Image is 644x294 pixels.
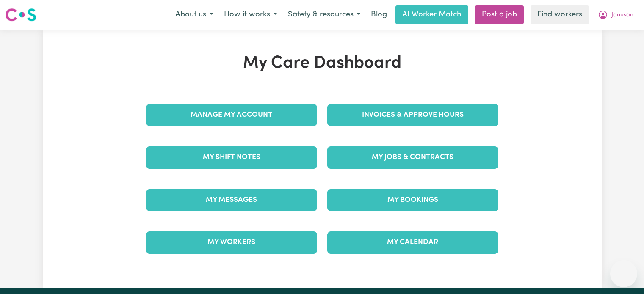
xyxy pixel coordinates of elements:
a: Find workers [531,5,589,24]
button: About us [170,6,218,24]
a: Blog [366,5,392,24]
a: My Workers [146,231,317,253]
a: Post a job [475,5,524,24]
a: My Messages [146,189,317,211]
img: Careseekers logo [5,7,36,22]
button: Safety & resources [282,6,366,24]
button: My Account [592,6,639,24]
a: AI Worker Match [395,5,468,24]
a: Manage My Account [146,104,317,126]
button: How it works [218,6,282,24]
a: My Jobs & Contracts [327,146,498,168]
a: My Calendar [327,231,498,253]
a: Invoices & Approve Hours [327,104,498,126]
span: Janusan [611,11,633,20]
iframe: Button to launch messaging window [610,260,637,287]
a: Careseekers logo [5,5,36,25]
a: My Shift Notes [146,146,317,168]
a: My Bookings [327,189,498,211]
h1: My Care Dashboard [141,53,503,74]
